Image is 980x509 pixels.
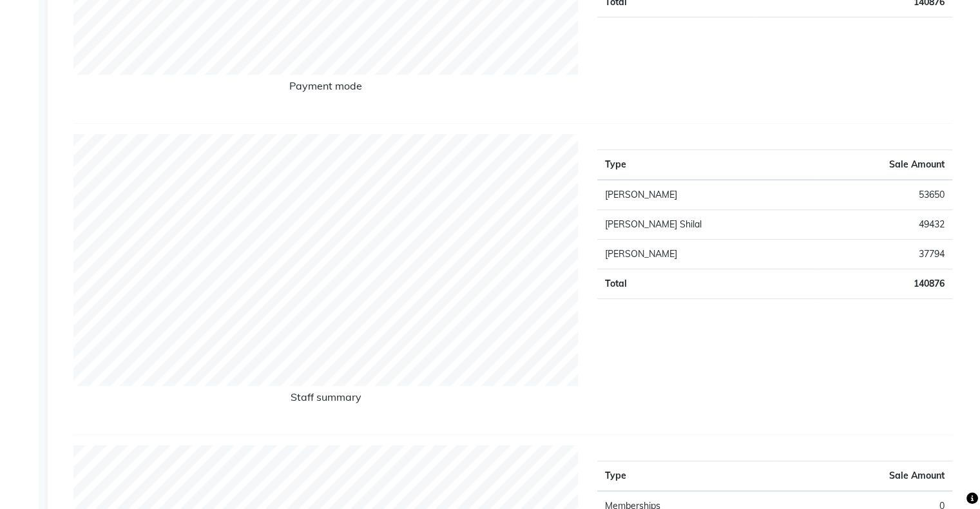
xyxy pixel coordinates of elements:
td: [PERSON_NAME] Shilal [597,210,814,240]
td: 53650 [815,180,952,210]
td: Total [597,269,814,299]
h6: Staff summary [73,391,578,408]
td: [PERSON_NAME] [597,240,814,269]
td: 140876 [815,269,952,299]
th: Type [597,461,774,492]
th: Sale Amount [815,150,952,180]
th: Sale Amount [775,461,952,492]
td: 49432 [815,210,952,240]
h6: Payment mode [73,80,578,97]
td: [PERSON_NAME] [597,180,814,210]
th: Type [597,150,814,180]
td: 37794 [815,240,952,269]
